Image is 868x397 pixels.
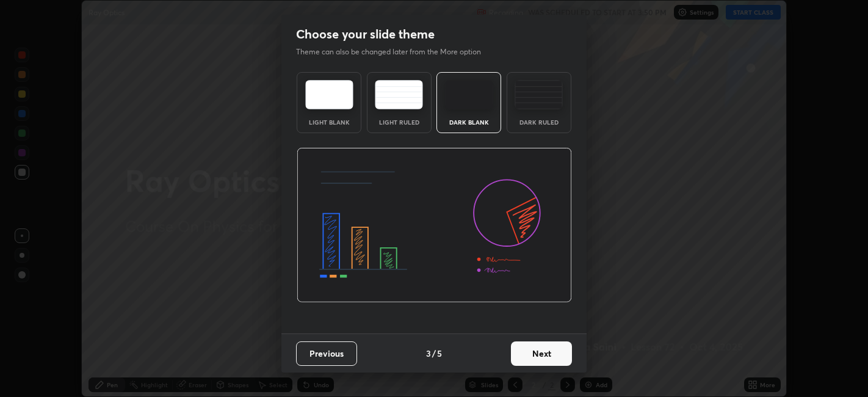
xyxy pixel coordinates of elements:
div: Dark Ruled [515,119,563,125]
h4: / [432,347,436,360]
p: Theme can also be changed later from the More option [296,46,494,57]
h2: Choose your slide theme [296,26,435,42]
button: Previous [296,341,357,366]
img: darkThemeBanner.d06ce4a2.svg [297,148,572,303]
img: darkRuledTheme.de295e13.svg [515,80,563,109]
h4: 5 [437,347,442,360]
button: Next [511,341,572,366]
h4: 3 [426,347,431,360]
img: lightTheme.e5ed3b09.svg [305,80,353,109]
div: Light Blank [305,119,353,125]
img: lightRuledTheme.5fabf969.svg [375,80,423,109]
div: Light Ruled [375,119,424,125]
img: darkTheme.f0cc69e5.svg [445,80,493,109]
div: Dark Blank [444,119,493,125]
